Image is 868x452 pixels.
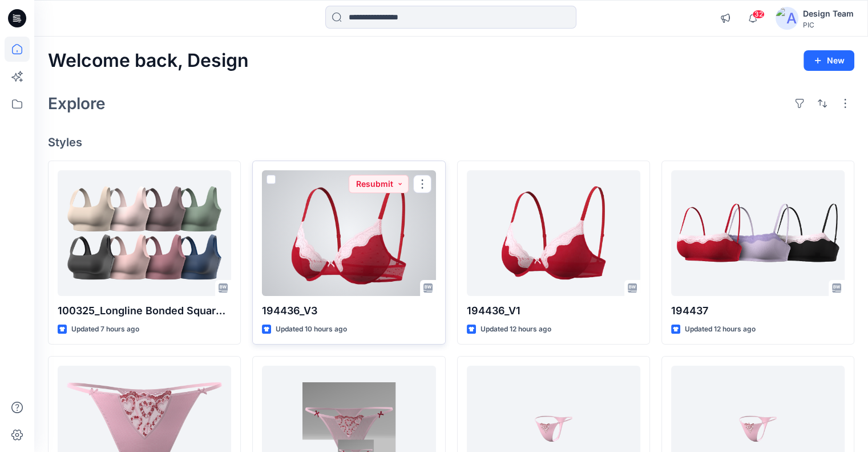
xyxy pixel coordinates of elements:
[776,7,798,30] img: avatar
[48,94,106,113] h2: Explore
[48,50,249,71] h2: Welcome back, Design
[58,303,231,319] p: 100325_Longline Bonded Square Neck Bra
[58,170,231,296] a: 100325_Longline Bonded Square Neck Bra
[467,303,640,319] p: 194436_V1
[671,303,845,319] p: 194437
[467,170,640,296] a: 194436_V1
[803,21,854,29] div: PIC
[803,7,854,21] div: Design Team
[262,170,435,296] a: 194436_V3
[685,323,756,335] p: Updated 12 hours ago
[804,50,854,71] button: New
[48,135,854,149] h4: Styles
[671,170,845,296] a: 194437
[752,10,765,19] span: 32
[71,323,139,335] p: Updated 7 hours ago
[262,303,435,319] p: 194436_V3
[276,323,347,335] p: Updated 10 hours ago
[481,323,551,335] p: Updated 12 hours ago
